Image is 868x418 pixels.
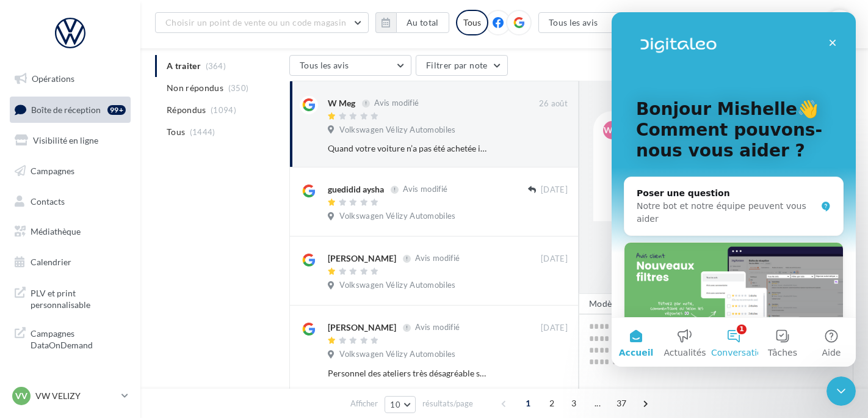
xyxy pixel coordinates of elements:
[415,323,460,332] span: Avis modifié
[403,185,447,194] span: Avis modifié
[415,254,460,263] span: Avis modifié
[31,104,101,114] span: Boîte de réception
[339,211,455,222] span: Volkswagen Vélizy Automobiles
[375,12,449,33] button: Au total
[31,196,65,206] span: Contacts
[35,390,117,402] p: VW VELIZY
[167,126,185,138] span: Tous
[328,97,355,109] div: W Meg
[328,321,396,334] div: [PERSON_NAME]
[167,104,206,116] span: Répondus
[7,128,133,153] a: Visibilité en ligne
[7,97,133,123] a: Boîte de réception99+
[7,320,133,356] a: Campagnes DataOnDemand
[541,254,568,265] span: [DATE]
[416,55,508,76] button: Filtrer par note
[328,142,488,155] div: Quand votre voiture n’a pas été achetée ici, ils en veulent pas, voiture en panne, réponse du cen...
[339,280,455,291] span: Volkswagen Vélizy Automobiles
[541,185,568,196] span: [DATE]
[588,394,607,413] span: ...
[612,394,632,413] span: 37
[385,396,416,413] button: 10
[350,398,378,409] span: Afficher
[539,98,568,109] span: 26 août
[31,325,126,351] span: Campagnes DataOnDemand
[328,252,396,265] div: [PERSON_NAME]
[542,394,562,413] span: 2
[7,280,133,316] a: PLV et print personnalisable
[7,219,133,244] a: Médiathèque
[612,12,856,367] iframe: Intercom live chat
[32,73,74,84] span: Opérations
[422,398,473,409] span: résultats/page
[328,183,384,196] div: guedidid aysha
[339,125,455,136] span: Volkswagen Vélizy Automobiles
[31,285,126,311] span: PLV et print personnalisable
[165,17,346,28] span: Choisir un point de vente ou un code magasin
[7,249,133,275] a: Calendrier
[15,390,27,402] span: VV
[7,189,133,215] a: Contacts
[541,323,568,334] span: [DATE]
[339,349,455,360] span: Volkswagen Vélizy Automobiles
[456,10,488,35] div: Tous
[826,376,856,406] iframe: Intercom live chat
[7,158,133,184] a: Campagnes
[390,400,400,409] span: 10
[396,12,449,33] button: Au total
[190,127,215,137] span: (1444)
[107,105,126,115] div: 99+
[328,367,488,380] div: Personnel des ateliers très désagréable surtout un que je ne nommerais pas …
[31,226,81,237] span: Médiathèque
[300,60,349,70] span: Tous les avis
[31,257,71,267] span: Calendrier
[374,98,419,108] span: Avis modifié
[33,135,98,145] span: Visibilité en ligne
[604,124,621,136] span: WM
[7,66,133,92] a: Opérations
[549,17,598,28] span: Tous les avis
[538,12,660,33] button: Tous les avis
[10,384,131,408] a: VV VW VELIZY
[31,166,74,176] span: Campagnes
[211,105,236,115] span: (1094)
[155,12,369,33] button: Choisir un point de vente ou un code magasin
[518,394,538,413] span: 1
[564,394,584,413] span: 3
[228,83,249,93] span: (350)
[167,82,223,94] span: Non répondus
[289,55,411,76] button: Tous les avis
[579,293,685,314] button: Modèle de réponse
